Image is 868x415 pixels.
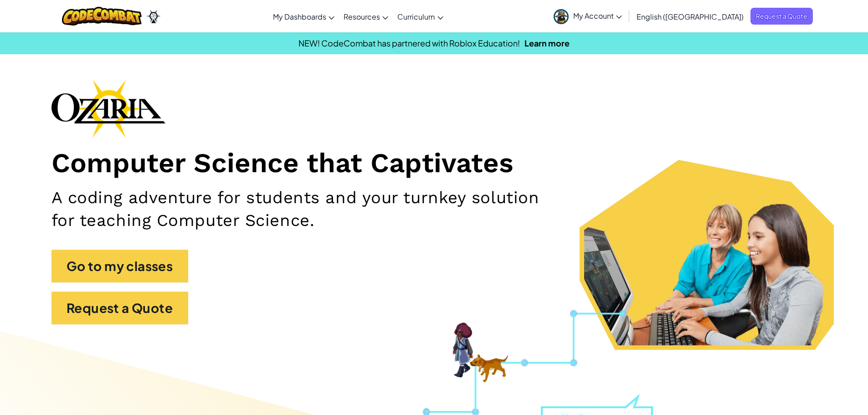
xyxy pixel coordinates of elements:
a: Request a Quote [750,8,813,25]
span: My Account [573,11,622,20]
span: Resources [344,12,380,21]
a: Resources [339,4,393,29]
h1: Computer Science that Captivates [51,147,817,180]
span: NEW! CodeCombat has partnered with Roblox Education! [298,38,520,48]
a: Learn more [524,38,570,48]
a: My Dashboards [268,4,339,29]
a: Curriculum [393,4,448,29]
a: English ([GEOGRAPHIC_DATA]) [632,4,748,29]
span: Curriculum [397,12,435,21]
img: CodeCombat logo [62,7,142,26]
span: English ([GEOGRAPHIC_DATA]) [637,12,744,21]
h2: A coding adventure for students and your turnkey solution for teaching Computer Science. [51,186,565,231]
img: avatar [554,9,569,24]
img: Ozaria branding logo [51,79,165,138]
img: Ozaria [146,10,161,23]
a: My Account [549,2,627,31]
a: Request a Quote [51,292,188,324]
a: Go to my classes [51,250,188,282]
span: My Dashboards [273,12,326,21]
